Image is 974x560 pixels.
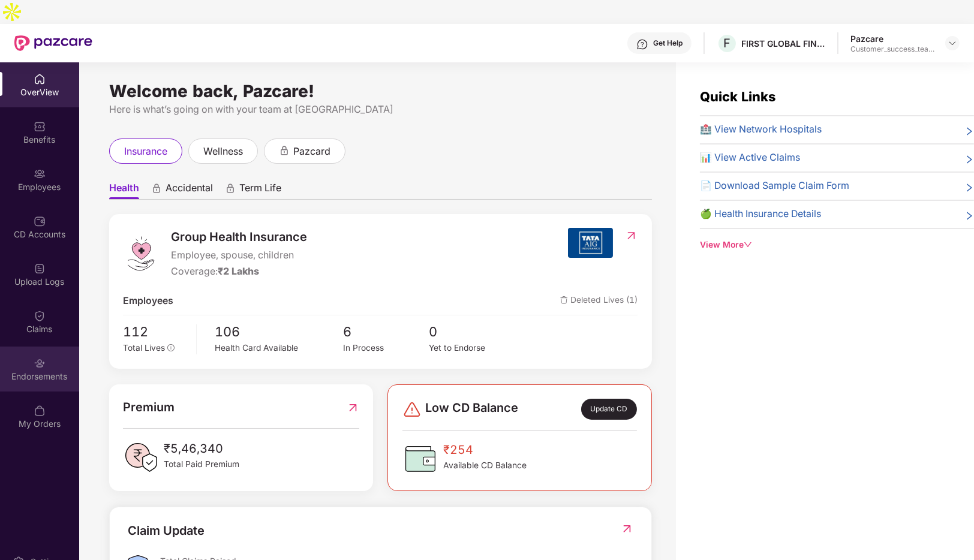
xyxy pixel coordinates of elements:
span: 112 [123,321,187,342]
div: animation [279,145,290,156]
img: PaidPremiumIcon [123,439,159,475]
span: Low CD Balance [425,399,518,419]
span: ₹2 Lakhs [218,266,259,277]
img: svg+xml;base64,PHN2ZyBpZD0iQ0RfQWNjb3VudHMiIGRhdGEtbmFtZT0iQ0QgQWNjb3VudHMiIHhtbG5zPSJodHRwOi8vd3... [34,215,46,227]
div: Update CD [581,399,638,419]
img: RedirectIcon [347,398,359,417]
div: Claim Update [128,522,205,540]
span: Group Health Insurance [171,228,307,246]
div: Coverage: [171,264,307,279]
span: Health [109,182,139,199]
span: 🍏 Health Insurance Details [700,207,821,222]
div: animation [225,183,236,194]
span: Accidental [166,182,213,199]
span: Employee, spouse, children [171,248,307,263]
img: svg+xml;base64,PHN2ZyBpZD0iTXlfT3JkZXJzIiBkYXRhLW5hbWU9Ik15IE9yZGVycyIgeG1sbnM9Imh0dHA6Ly93d3cudz... [34,405,46,417]
img: logo [123,236,159,272]
div: FIRST GLOBAL FINANCE PVT. LTD. [741,38,825,49]
div: Get Help [653,38,683,48]
span: Available CD Balance [443,459,527,472]
img: RedirectIcon [625,230,638,242]
span: 📊 View Active Claims [700,150,800,165]
img: svg+xml;base64,PHN2ZyBpZD0iRW5kb3JzZW1lbnRzIiB4bWxucz0iaHR0cDovL3d3dy53My5vcmcvMjAwMC9zdmciIHdpZH... [34,357,46,369]
span: 106 [215,321,343,342]
span: Quick Links [700,89,775,104]
span: wellness [203,144,243,159]
img: insurerIcon [568,228,613,258]
span: right [964,125,974,137]
img: svg+xml;base64,PHN2ZyBpZD0iRGFuZ2VyLTMyeDMyIiB4bWxucz0iaHR0cDovL3d3dy53My5vcmcvMjAwMC9zdmciIHdpZH... [402,400,422,419]
div: View More [700,239,974,252]
span: right [964,181,974,194]
span: down [744,240,752,249]
span: insurance [124,144,167,159]
div: Customer_success_team_lead [850,44,934,54]
img: svg+xml;base64,PHN2ZyBpZD0iSGVscC0zMngzMiIgeG1sbnM9Imh0dHA6Ly93d3cudzMub3JnLzIwMDAvc3ZnIiB3aWR0aD... [636,38,648,50]
span: 6 [343,321,429,342]
span: pazcard [293,144,330,159]
img: svg+xml;base64,PHN2ZyBpZD0iVXBsb2FkX0xvZ3MiIGRhdGEtbmFtZT0iVXBsb2FkIExvZ3MiIHhtbG5zPSJodHRwOi8vd3... [34,263,46,275]
span: Premium [123,398,175,417]
div: Here is what’s going on with your team at [GEOGRAPHIC_DATA] [109,102,652,117]
span: 🏥 View Network Hospitals [700,122,822,137]
span: 📄 Download Sample Claim Form [700,179,849,194]
img: New Pazcare Logo [14,35,92,51]
img: RedirectIcon [621,523,633,535]
div: Pazcare [850,33,934,44]
div: Welcome back, Pazcare! [109,86,652,96]
img: svg+xml;base64,PHN2ZyBpZD0iRHJvcGRvd24tMzJ4MzIiIHhtbG5zPSJodHRwOi8vd3d3LnczLm9yZy8yMDAwL3N2ZyIgd2... [948,38,957,48]
div: Yet to Endorse [429,342,515,355]
span: Term Life [239,182,281,199]
span: info-circle [167,344,175,351]
div: Health Card Available [215,342,343,355]
span: Deleted Lives (1) [560,294,638,309]
div: In Process [343,342,429,355]
div: animation [151,183,162,194]
img: svg+xml;base64,PHN2ZyBpZD0iRW1wbG95ZWVzIiB4bWxucz0iaHR0cDovL3d3dy53My5vcmcvMjAwMC9zdmciIHdpZHRoPS... [34,168,46,180]
img: svg+xml;base64,PHN2ZyBpZD0iQmVuZWZpdHMiIHhtbG5zPSJodHRwOi8vd3d3LnczLm9yZy8yMDAwL3N2ZyIgd2lkdGg9Ij... [34,121,46,133]
img: svg+xml;base64,PHN2ZyBpZD0iSG9tZSIgeG1sbnM9Imh0dHA6Ly93d3cudzMub3JnLzIwMDAvc3ZnIiB3aWR0aD0iMjAiIG... [34,73,46,85]
img: svg+xml;base64,PHN2ZyBpZD0iQ2xhaW0iIHhtbG5zPSJodHRwOi8vd3d3LnczLm9yZy8yMDAwL3N2ZyIgd2lkdGg9IjIwIi... [34,310,46,322]
span: 0 [429,321,515,342]
span: Total Paid Premium [164,458,239,471]
span: ₹254 [443,441,527,459]
span: right [964,209,974,222]
span: right [964,153,974,165]
img: CDBalanceIcon [402,441,438,477]
img: deleteIcon [560,296,568,304]
span: F [724,36,731,50]
span: Total Lives [123,343,165,353]
span: ₹5,46,340 [164,439,239,458]
span: Employees [123,294,173,309]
